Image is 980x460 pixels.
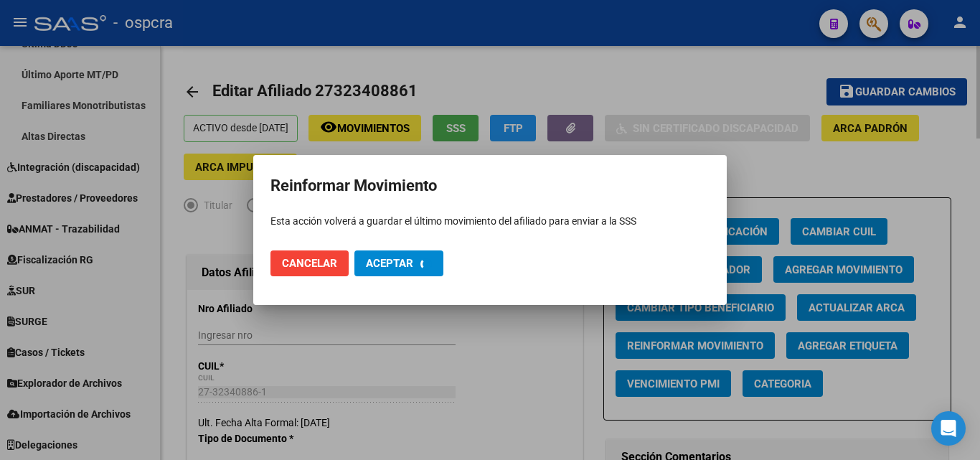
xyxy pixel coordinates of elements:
span: Aceptar [366,257,413,270]
button: Cancelar [270,250,349,276]
p: Esta acción volverá a guardar el último movimiento del afiliado para enviar a la SSS [270,214,710,229]
h2: Reinformar Movimiento [270,172,710,200]
button: Aceptar [354,250,443,276]
div: Open Intercom Messenger [931,411,966,446]
span: Cancelar [282,257,337,270]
